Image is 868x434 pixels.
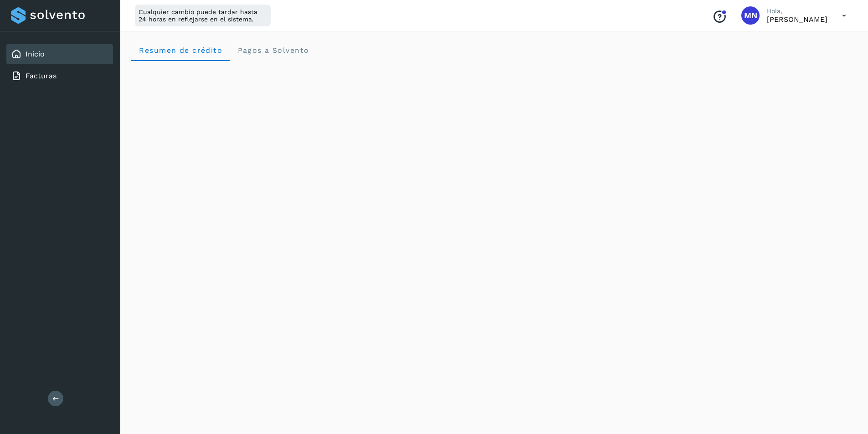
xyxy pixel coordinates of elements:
p: MARIANA NAVA ALVAREZ [767,15,827,24]
div: Inicio [6,44,113,64]
a: Inicio [26,50,45,58]
div: Facturas [6,66,113,86]
p: Hola, [767,7,827,15]
span: Pagos a Solvento [237,46,309,55]
a: Facturas [26,71,56,80]
div: Cualquier cambio puede tardar hasta 24 horas en reflejarse en el sistema. [135,5,271,26]
span: Resumen de crédito [139,46,222,55]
